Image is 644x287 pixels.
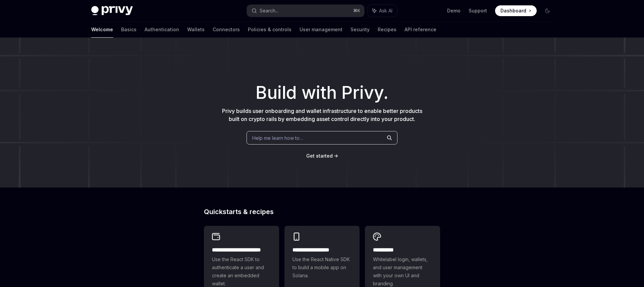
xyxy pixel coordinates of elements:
[500,7,526,14] span: Dashboard
[204,208,274,215] span: Quickstarts & recipes
[353,8,360,13] span: ⌘ K
[306,153,333,159] a: Get started
[447,7,461,14] a: Demo
[213,22,240,38] a: Connectors
[121,22,137,38] a: Basics
[145,22,179,38] a: Authentication
[91,22,113,38] a: Welcome
[187,22,205,38] a: Wallets
[379,7,392,14] span: Ask AI
[495,5,537,16] a: Dashboard
[368,5,397,17] button: Ask AI
[542,5,553,16] button: Toggle dark mode
[260,7,278,15] div: Search...
[292,255,352,280] span: Use the React Native SDK to build a mobile app on Solana.
[256,87,388,99] span: Build with Privy.
[91,6,133,15] img: dark logo
[306,153,333,159] span: Get started
[405,22,436,38] a: API reference
[222,108,422,122] span: Privy builds user onboarding and wallet infrastructure to enable better products built on crypto ...
[351,22,370,38] a: Security
[252,134,303,141] span: Help me learn how to…
[248,22,291,38] a: Policies & controls
[378,22,396,38] a: Recipes
[300,22,342,38] a: User management
[469,7,487,14] a: Support
[247,5,364,17] button: Search...⌘K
